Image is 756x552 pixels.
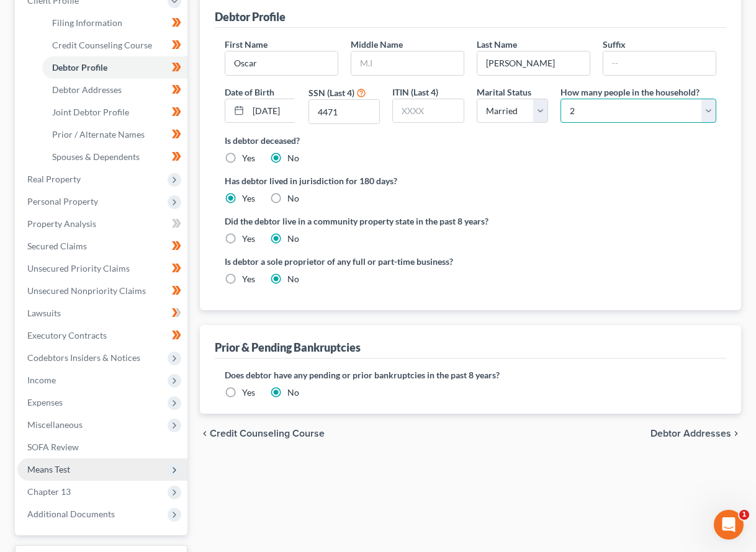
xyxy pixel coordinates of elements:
label: Is debtor a sole proprietor of any full or part-time business? [225,255,464,268]
span: Joint Debtor Profile [52,107,129,117]
label: First Name [225,38,268,51]
span: SOFA Review [27,442,79,452]
a: Spouses & Dependents [42,146,187,168]
i: chevron_right [731,429,741,438]
label: No [287,152,299,164]
label: ITIN (Last 4) [392,86,438,99]
label: Does debtor have any pending or prior bankruptcies in the past 8 years? [225,368,717,381]
input: -- [225,51,338,75]
span: Codebtors Insiders & Notices [27,352,140,363]
a: Property Analysis [17,213,187,235]
label: SSN (Last 4) [308,86,354,99]
span: Income [27,375,56,385]
span: Debtor Addresses [650,429,731,438]
span: Secured Claims [27,241,87,251]
a: Filing Information [42,12,187,34]
label: No [287,386,299,399]
a: Credit Counseling Course [42,34,187,56]
input: M.I [351,51,464,75]
span: Expenses [27,397,63,407]
label: Date of Birth [225,86,274,99]
label: Yes [242,192,255,205]
span: Property Analysis [27,218,96,229]
span: Filing Information [52,17,122,28]
label: Yes [242,273,255,285]
input: XXXX [309,100,379,123]
span: Executory Contracts [27,330,107,341]
input: XXXX [393,99,463,123]
label: Yes [242,386,255,399]
label: Has debtor lived in jurisdiction for 180 days? [225,174,717,187]
label: Suffix [603,38,626,51]
label: Yes [242,233,255,245]
div: Prior & Pending Bankruptcies [215,340,361,355]
span: Lawsuits [27,308,61,318]
span: Prior / Alternate Names [52,129,145,140]
span: Spouses & Dependents [52,151,140,162]
div: Debtor Profile [215,9,286,24]
label: Did the debtor live in a community property state in the past 8 years? [225,215,717,228]
label: No [287,273,299,285]
iframe: Intercom live chat [714,510,744,540]
a: Joint Debtor Profile [42,101,187,123]
span: Means Test [27,464,70,474]
label: Is debtor deceased? [225,134,717,147]
a: Lawsuits [17,302,187,324]
button: Debtor Addresses chevron_right [650,429,741,438]
input: -- [603,51,716,75]
span: Debtor Addresses [52,84,122,95]
span: Additional Documents [27,509,115,519]
span: Chapter 13 [27,486,71,497]
span: Personal Property [27,196,98,207]
label: How many people in the household? [560,86,700,99]
a: SOFA Review [17,436,187,458]
span: Credit Counseling Course [52,40,152,50]
i: chevron_left [200,429,210,438]
span: Real Property [27,174,81,184]
button: chevron_left Credit Counseling Course [200,429,325,438]
a: Unsecured Priority Claims [17,257,187,280]
input: -- [477,51,590,75]
label: No [287,233,299,245]
a: Prior / Alternate Names [42,123,187,146]
a: Secured Claims [17,235,187,257]
label: Middle Name [351,38,403,51]
a: Unsecured Nonpriority Claims [17,280,187,302]
label: Last Name [477,38,517,51]
label: No [287,192,299,205]
a: Executory Contracts [17,324,187,347]
span: Unsecured Priority Claims [27,263,130,274]
span: Debtor Profile [52,62,107,73]
span: Miscellaneous [27,419,83,430]
span: 1 [739,510,749,520]
span: Credit Counseling Course [210,429,325,438]
label: Yes [242,152,255,164]
input: MM/DD/YYYY [248,99,298,123]
label: Marital Status [477,86,531,99]
a: Debtor Addresses [42,79,187,101]
a: Debtor Profile [42,56,187,79]
span: Unsecured Nonpriority Claims [27,285,146,296]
